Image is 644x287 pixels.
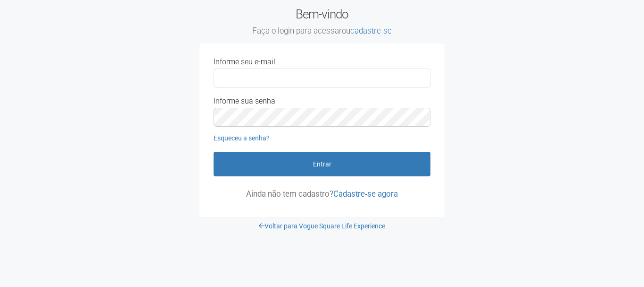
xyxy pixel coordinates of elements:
a: Voltar para Vogue Square Life Experience [259,222,385,230]
h2: Bem-vindo [199,7,445,36]
small: Faça o login para acessar [199,26,445,36]
button: Entrar [214,152,430,176]
span: ou [342,26,392,35]
label: Informe sua senha [214,97,275,105]
a: Cadastre-se agora [333,189,398,199]
p: Ainda não tem cadastro? [214,190,430,198]
label: Informe seu e-mail [214,58,275,66]
a: Esqueceu a senha? [214,134,270,142]
a: cadastre-se [350,26,392,35]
